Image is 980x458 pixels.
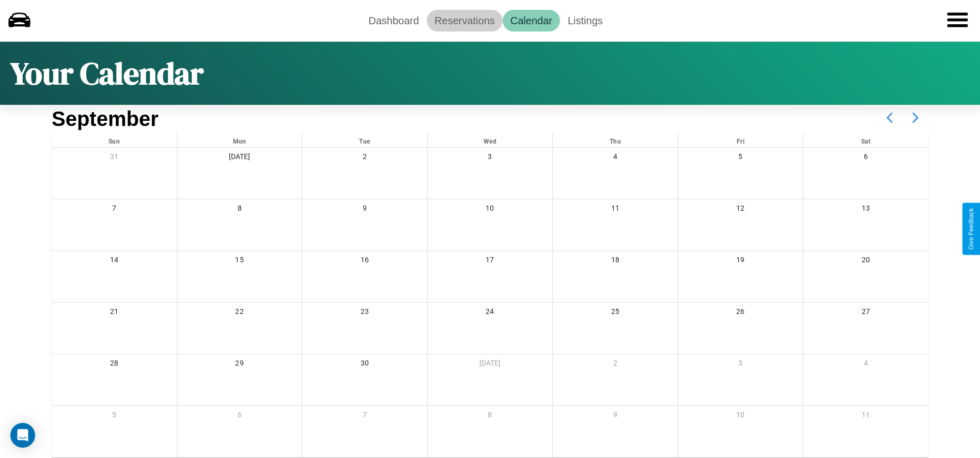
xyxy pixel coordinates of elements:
div: 5 [678,148,803,169]
div: 16 [302,251,427,272]
div: Give Feedback [968,208,975,250]
div: 19 [678,251,803,272]
div: 30 [302,354,427,375]
div: 10 [678,406,803,427]
div: 3 [678,354,803,375]
div: Tue [302,133,427,147]
div: 2 [302,148,427,169]
div: 9 [302,199,427,220]
div: 6 [803,148,928,169]
div: 10 [428,199,552,220]
h2: September [52,107,159,131]
div: 31 [52,148,177,169]
div: 28 [52,354,177,375]
div: Sun [52,133,177,147]
div: 4 [803,354,928,375]
div: Open Intercom Messenger [10,423,35,448]
div: 15 [177,251,302,272]
div: 8 [177,199,302,220]
div: 27 [803,303,928,324]
a: Reservations [427,10,503,31]
div: 7 [302,406,427,427]
div: 23 [302,303,427,324]
div: 7 [52,199,177,220]
div: Thu [553,133,677,147]
h1: Your Calendar [10,52,204,94]
a: Calendar [503,10,560,31]
div: Wed [428,133,552,147]
div: 3 [428,148,552,169]
div: 13 [803,199,928,220]
div: 17 [428,251,552,272]
a: Listings [560,10,611,31]
div: 26 [678,303,803,324]
div: 22 [177,303,302,324]
div: 29 [177,354,302,375]
div: 5 [52,406,177,427]
div: Fri [678,133,803,147]
div: 21 [52,303,177,324]
div: 18 [553,251,677,272]
div: 9 [553,406,677,427]
div: 20 [803,251,928,272]
div: 8 [428,406,552,427]
div: 11 [553,199,677,220]
div: 11 [803,406,928,427]
div: [DATE] [428,354,552,375]
a: Dashboard [361,10,427,31]
div: 6 [177,406,302,427]
div: 14 [52,251,177,272]
div: 2 [553,354,677,375]
div: [DATE] [177,148,302,169]
div: 25 [553,303,677,324]
div: 24 [428,303,552,324]
div: Sat [803,133,928,147]
div: 12 [678,199,803,220]
div: 4 [553,148,677,169]
div: Mon [177,133,302,147]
